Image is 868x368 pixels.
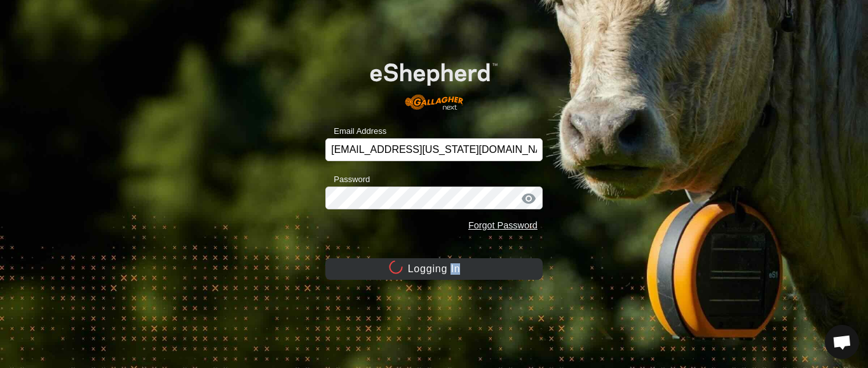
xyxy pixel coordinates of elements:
input: Email Address [325,138,543,161]
img: E-shepherd Logo [347,45,520,119]
label: Password [325,173,370,186]
a: Forgot Password [468,220,538,230]
div: Open chat [825,325,859,359]
button: Logging In [325,258,543,280]
label: Email Address [325,125,386,138]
